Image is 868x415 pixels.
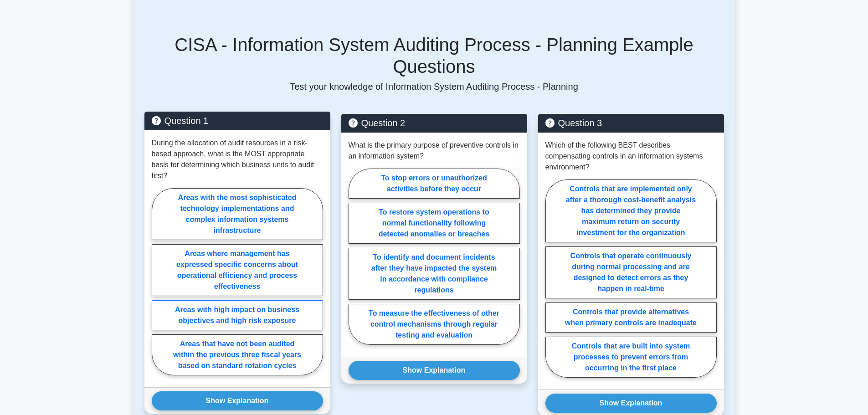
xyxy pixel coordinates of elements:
button: Show Explanation [349,361,520,380]
label: Controls that are implemented only after a thorough cost-benefit analysis has determined they pro... [545,179,717,242]
label: To identify and document incidents after they have impacted the system in accordance with complia... [349,248,520,300]
p: What is the primary purpose of preventive controls in an information system? [349,140,520,162]
label: Controls that operate continuously during normal processing and are designed to detect errors as ... [545,246,717,298]
button: Show Explanation [152,391,323,410]
label: Controls that are built into system processes to prevent errors from occurring in the first place [545,337,717,378]
h5: CISA - Information System Auditing Process - Planning Example Questions [144,34,724,77]
h5: Question 1 [152,115,323,126]
label: To restore system operations to normal functionality following detected anomalies or breaches [349,203,520,244]
label: To stop errors or unauthorized activities before they occur [349,169,520,199]
p: Test your knowledge of Information System Auditing Process - Planning [144,81,724,92]
p: Which of the following BEST describes compensating controls in an information systems environment? [545,140,717,173]
h5: Question 3 [545,118,717,128]
label: Areas where management has expressed specific concerns about operational efficiency and process e... [152,244,323,296]
label: To measure the effectiveness of other control mechanisms through regular testing and evaluation [349,304,520,345]
label: Areas with high impact on business objectives and high risk exposure [152,300,323,330]
h5: Question 2 [349,118,520,128]
label: Areas that have not been audited within the previous three fiscal years based on standard rotatio... [152,334,323,375]
p: During the allocation of audit resources in a risk-based approach, what is the MOST appropriate b... [152,138,323,181]
label: Controls that provide alternatives when primary controls are inadequate [545,302,717,333]
label: Areas with the most sophisticated technology implementations and complex information systems infr... [152,188,323,240]
button: Show Explanation [545,394,717,413]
